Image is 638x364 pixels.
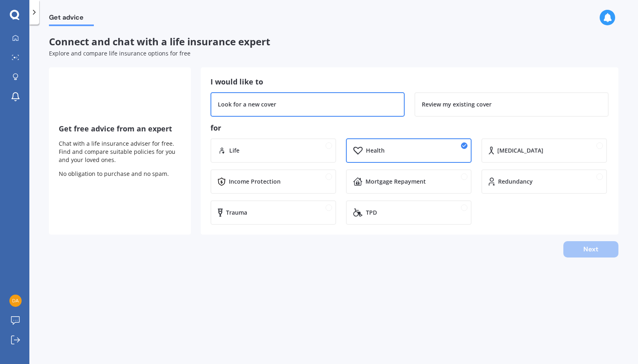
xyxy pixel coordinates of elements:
div: TPD [366,209,377,217]
span: Explore and compare life insurance options for free [49,49,191,57]
div: Trauma [226,209,247,217]
img: Cancer [489,146,494,155]
div: Look for a new cover [218,100,276,109]
img: 38ca8f732958a956e33701094cf00d84 [9,295,22,307]
div: Mortgage Repayment [366,178,426,186]
div: [MEDICAL_DATA] [497,146,543,155]
div: Income Protection [229,178,281,186]
img: Health [353,146,362,155]
img: Mortgage Repayment [353,178,362,186]
div: Redundancy [498,178,533,186]
h3: I would like to [210,77,609,87]
img: Redundancy [489,178,495,186]
img: Income Protection [218,178,225,186]
img: Trauma [218,209,222,217]
p: No obligation to purchase and no spam. [59,170,181,178]
p: Chat with a life insurance adviser for free. Find and compare suitable policies for you and your ... [59,140,181,164]
h3: Get free advice from an expert [59,124,181,133]
h3: for [210,123,609,133]
span: Connect and chat with a life insurance expert [49,35,270,48]
span: Get advice [49,13,94,24]
div: Health [366,146,385,155]
div: Review my existing cover [422,100,492,109]
img: TPD [353,209,363,217]
img: Life [218,146,226,155]
div: Life [229,146,239,155]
